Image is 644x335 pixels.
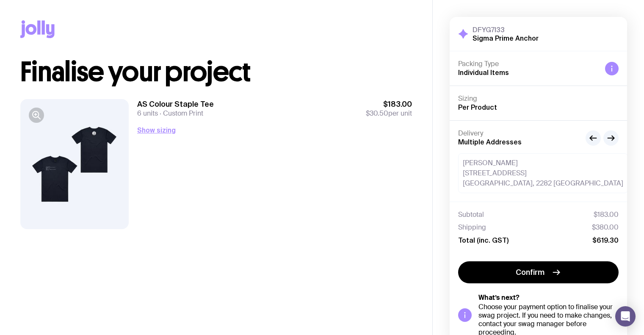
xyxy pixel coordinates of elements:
[458,138,522,146] span: Multiple Addresses
[366,109,388,118] span: $30.50
[458,153,628,193] div: [PERSON_NAME] [STREET_ADDRESS] [GEOGRAPHIC_DATA], 2282 [GEOGRAPHIC_DATA]
[458,69,509,76] span: Individual Items
[137,125,176,135] button: Show sizing
[473,25,539,34] h3: DFYG7I33
[458,223,486,232] span: Shipping
[458,60,598,68] h4: Packing Type
[137,99,214,109] h3: AS Colour Staple Tee
[592,223,619,232] span: $380.00
[478,293,619,302] h5: What’s next?
[158,109,203,118] span: Custom Print
[458,210,484,219] span: Subtotal
[458,103,497,111] span: Per Product
[458,94,619,103] h4: Sizing
[473,34,539,42] h2: Sigma Prime Anchor
[458,129,579,138] h4: Delivery
[594,210,619,219] span: $183.00
[20,58,412,86] h1: Finalise your project
[366,109,412,118] span: per unit
[366,99,412,109] span: $183.00
[458,236,509,244] span: Total (inc. GST)
[137,109,158,118] span: 6 units
[516,267,544,277] span: Confirm
[458,261,619,283] button: Confirm
[615,306,636,327] div: Open Intercom Messenger
[592,236,619,244] span: $619.30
